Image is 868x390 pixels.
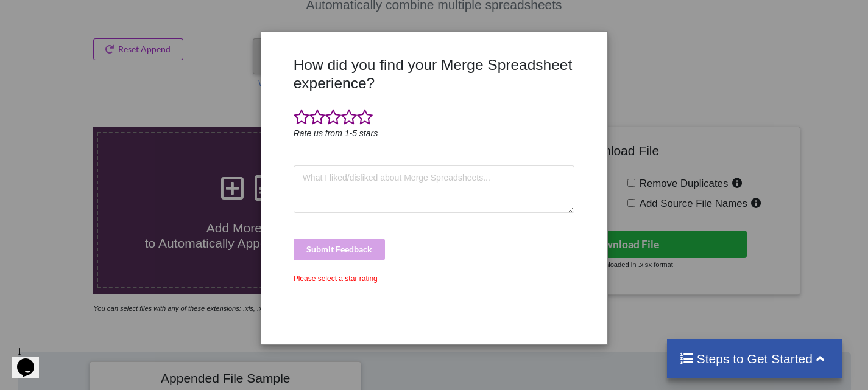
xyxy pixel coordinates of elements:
[294,273,575,284] div: Please select a star rating
[679,351,830,366] h4: Steps to Get Started
[12,341,51,378] iframe: chat widget
[294,56,575,92] h3: How did you find your Merge Spreadsheet experience?
[294,128,378,138] i: Rate us from 1-5 stars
